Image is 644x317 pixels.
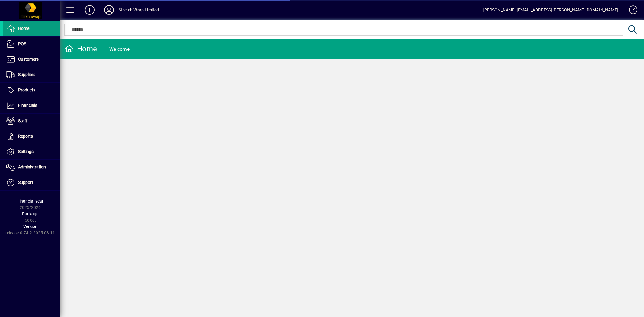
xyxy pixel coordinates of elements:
span: POS [18,41,26,46]
div: Home [65,44,97,54]
span: Package [22,211,38,216]
a: Products [3,83,60,98]
span: Customers [18,57,39,62]
a: Settings [3,144,60,159]
span: Products [18,88,35,92]
span: Administration [18,165,46,169]
a: Suppliers [3,67,60,82]
a: POS [3,37,60,52]
div: [PERSON_NAME] [EMAIL_ADDRESS][PERSON_NAME][DOMAIN_NAME] [483,5,618,15]
div: Welcome [109,44,130,54]
a: Reports [3,129,60,144]
span: Staff [18,118,27,123]
span: Financials [18,103,37,108]
button: Profile [99,5,119,15]
span: Version [23,224,37,229]
a: Support [3,175,60,190]
a: Administration [3,160,60,175]
button: Add [80,5,99,15]
span: Suppliers [18,72,35,77]
a: Customers [3,52,60,67]
a: Financials [3,98,60,113]
a: Knowledge Base [624,1,636,21]
span: Settings [18,149,34,154]
div: Stretch Wrap Limited [119,5,159,15]
a: Staff [3,114,60,129]
span: Support [18,180,33,185]
span: Home [18,26,29,31]
span: Financial Year [17,199,43,203]
span: Reports [18,134,33,139]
